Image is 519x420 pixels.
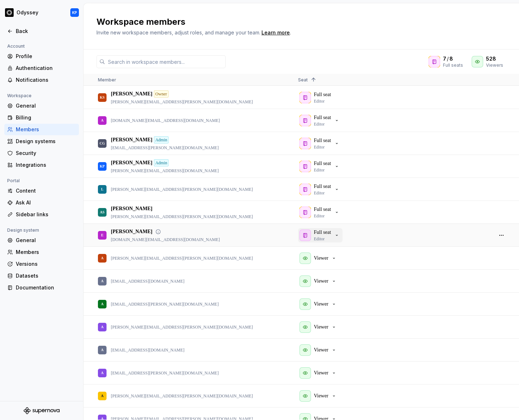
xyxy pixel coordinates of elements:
p: Viewer [314,255,328,262]
div: Members [16,126,76,133]
p: [PERSON_NAME][EMAIL_ADDRESS][PERSON_NAME][DOMAIN_NAME] [111,214,253,220]
div: / [443,55,463,62]
div: Integrations [16,161,76,169]
p: Viewer [314,301,328,308]
p: [PERSON_NAME][EMAIL_ADDRESS][PERSON_NAME][DOMAIN_NAME] [111,187,253,192]
div: A [101,320,103,334]
div: General [16,237,76,244]
a: Notifications [4,74,79,86]
div: Account [4,42,28,51]
button: Full seatEditor [298,182,343,197]
p: [PERSON_NAME][EMAIL_ADDRESS][PERSON_NAME][DOMAIN_NAME] [111,324,253,330]
div: Back [16,28,76,35]
div: Datasets [16,272,76,279]
button: Viewer [298,297,340,311]
a: Members [4,246,79,258]
div: Versions [16,260,76,268]
div: Admin [154,136,169,143]
a: Sidebar links [4,209,79,220]
div: A [101,297,103,311]
button: Viewer [298,274,340,288]
button: Full seatEditor [298,205,343,220]
a: Authentication [4,62,79,74]
p: Full seat [314,137,331,144]
img: c755af4b-9501-4838-9b3a-04de1099e264.png [5,8,14,17]
div: Owner [154,90,169,98]
p: [PERSON_NAME] [111,159,152,166]
a: Profile [4,51,79,62]
p: Full seat [314,160,331,167]
button: Viewer [298,251,340,265]
span: Seat [298,77,308,82]
div: Admin [154,159,169,166]
div: Viewers [486,62,503,68]
p: Viewer [314,278,328,285]
div: A [101,113,103,127]
span: 8 [449,55,453,62]
div: Odyssey [16,9,38,16]
p: Full seat [314,206,331,213]
p: Editor [314,190,325,196]
p: Viewer [314,346,328,354]
p: Full seat [314,183,331,190]
div: KS [100,90,104,104]
button: Full seatEditor [298,159,343,174]
a: Back [4,25,79,37]
a: Datasets [4,270,79,282]
input: Search in workspace members... [105,55,226,68]
button: Viewer [298,366,340,380]
p: Viewer [314,392,328,400]
p: [EMAIL_ADDRESS][DOMAIN_NAME] [111,347,184,353]
div: A [101,274,103,288]
p: Editor [314,167,325,173]
p: [DOMAIN_NAME][EMAIL_ADDRESS][DOMAIN_NAME] [111,118,220,123]
div: A [101,343,103,357]
a: General [4,235,79,246]
div: Design system [4,226,42,235]
a: Design systems [4,136,79,147]
a: Members [4,124,79,135]
div: Billing [16,114,76,121]
p: Editor [314,236,325,242]
a: Security [4,147,79,159]
div: A [101,389,103,403]
p: Viewer [314,369,328,377]
div: E [101,228,104,242]
p: Full seat [314,229,331,236]
p: Viewer [314,324,328,331]
a: Versions [4,258,79,270]
svg: Supernova Logo [24,407,60,414]
div: AS [100,205,105,219]
div: KP [72,10,77,15]
p: [PERSON_NAME] [111,90,152,98]
a: Ask AI [4,197,79,208]
h2: Workspace members [96,16,497,28]
div: L [101,182,104,196]
span: . [260,30,291,36]
button: Viewer [298,389,340,403]
div: Workspace [4,91,34,100]
div: Learn more [261,29,290,36]
span: 528 [486,55,496,62]
span: Invite new workspace members, adjust roles, and manage your team. [96,29,260,36]
button: Full seatEditor [298,113,343,128]
p: [DOMAIN_NAME][EMAIL_ADDRESS][DOMAIN_NAME] [111,237,220,242]
p: [PERSON_NAME][EMAIL_ADDRESS][PERSON_NAME][DOMAIN_NAME] [111,99,253,105]
div: General [16,102,76,109]
p: [PERSON_NAME] [111,228,152,235]
div: Documentation [16,284,76,291]
button: Viewer [298,320,340,334]
div: A [101,366,103,380]
p: [PERSON_NAME] [111,136,152,143]
div: Portal [4,176,23,185]
a: Documentation [4,282,79,293]
div: Security [16,150,76,157]
p: [EMAIL_ADDRESS][PERSON_NAME][DOMAIN_NAME] [111,301,219,307]
a: Content [4,185,79,197]
div: Members [16,249,76,256]
span: 7 [443,55,446,62]
p: Editor [314,213,325,219]
div: KP [100,159,105,173]
div: Ask AI [16,199,76,206]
